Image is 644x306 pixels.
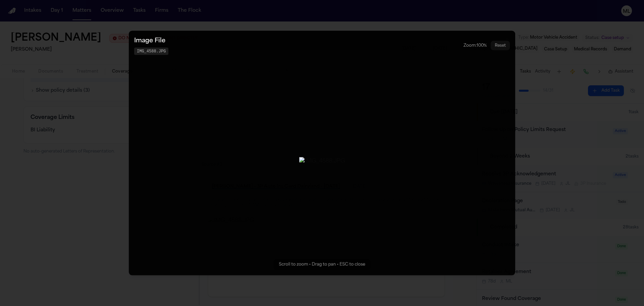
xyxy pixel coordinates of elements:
[129,31,515,275] button: Zoomable image viewer. Use mouse wheel to zoom, drag to pan, or press R to reset.
[134,36,168,45] h3: Image File
[299,157,345,165] img: IMG_4588.JPG
[274,259,371,270] div: Scroll to zoom • Drag to pan • ESC to close
[134,47,168,55] span: IMG_4588.JPG
[491,41,510,50] button: Reset
[464,43,487,48] div: Zoom: 100 %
